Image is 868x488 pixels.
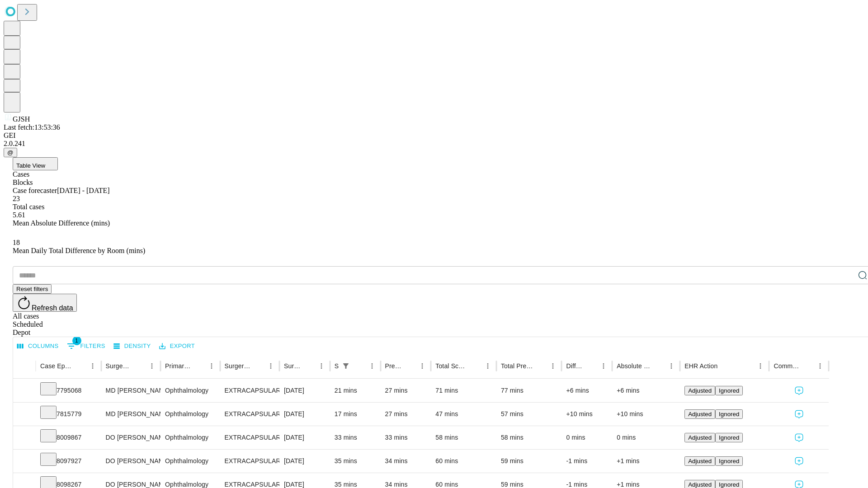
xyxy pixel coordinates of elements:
[225,362,251,370] div: Surgery Name
[501,403,557,426] div: 57 mins
[335,403,376,426] div: 17 mins
[385,450,427,473] div: 34 mins
[13,219,110,227] span: Mean Absolute Difference (mins)
[385,403,427,426] div: 27 mins
[284,362,302,370] div: Surgery Date
[165,379,215,402] div: Ophthalmology
[435,379,492,402] div: 71 mins
[814,360,826,372] button: Menu
[252,360,264,372] button: Sort
[225,426,275,449] div: EXTRACAPSULAR CATARACT REMOVAL WITH [MEDICAL_DATA]
[302,360,315,372] button: Sort
[335,362,339,370] div: Scheduled In Room Duration
[566,450,608,473] div: -1 mins
[435,426,492,449] div: 58 mins
[684,456,715,466] button: Adjusted
[157,339,197,353] button: Export
[106,379,156,402] div: MD [PERSON_NAME]
[7,149,14,156] span: @
[40,450,97,473] div: 8097927
[165,362,191,370] div: Primary Service
[469,360,481,372] button: Sort
[106,403,156,426] div: MD [PERSON_NAME]
[284,426,325,449] div: [DATE]
[15,339,61,353] button: Select columns
[13,239,20,246] span: 18
[665,360,678,372] button: Menu
[652,360,665,372] button: Sort
[684,362,717,370] div: EHR Action
[4,148,17,157] button: @
[284,379,325,402] div: [DATE]
[13,195,20,202] span: 23
[335,379,376,402] div: 21 mins
[501,379,557,402] div: 77 mins
[366,360,378,372] button: Menu
[165,403,215,426] div: Ophthalmology
[435,450,492,473] div: 60 mins
[16,162,45,169] span: Table View
[264,360,277,372] button: Menu
[86,360,99,372] button: Menu
[547,360,559,372] button: Menu
[340,360,352,372] div: 1 active filter
[585,360,597,372] button: Sort
[801,360,814,372] button: Sort
[403,360,416,372] button: Sort
[40,362,73,370] div: Case Epic Id
[385,379,427,402] div: 27 mins
[688,481,712,488] span: Adjusted
[13,294,77,312] button: Refresh data
[684,386,715,395] button: Adjusted
[225,379,275,402] div: EXTRACAPSULAR CATARACT REMOVAL WITH [MEDICAL_DATA]
[18,430,31,446] button: Expand
[715,409,743,419] button: Ignored
[65,339,108,353] button: Show filters
[16,286,48,292] span: Reset filters
[106,450,156,473] div: DO [PERSON_NAME]
[284,450,325,473] div: [DATE]
[57,187,109,194] span: [DATE] - [DATE]
[617,379,675,402] div: +6 mins
[385,362,403,370] div: Predicted In Room Duration
[617,403,675,426] div: +10 mins
[13,157,58,170] button: Table View
[4,131,864,140] div: GEI
[353,360,366,372] button: Sort
[18,383,31,399] button: Expand
[719,481,739,488] span: Ignored
[13,211,25,219] span: 5.61
[18,454,31,469] button: Expand
[435,362,468,370] div: Total Scheduled Duration
[315,360,328,372] button: Menu
[225,403,275,426] div: EXTRACAPSULAR CATARACT REMOVAL WITH [MEDICAL_DATA]
[688,434,712,441] span: Adjusted
[719,458,739,465] span: Ignored
[4,123,60,131] span: Last fetch: 13:53:36
[684,409,715,419] button: Adjusted
[715,386,743,395] button: Ignored
[335,450,376,473] div: 35 mins
[13,247,145,254] span: Mean Daily Total Difference by Room (mins)
[385,426,427,449] div: 33 mins
[566,379,608,402] div: +6 mins
[4,140,864,148] div: 2.0.241
[688,458,712,465] span: Adjusted
[534,360,547,372] button: Sort
[715,433,743,442] button: Ignored
[111,339,153,353] button: Density
[719,387,739,394] span: Ignored
[40,379,97,402] div: 7795068
[416,360,429,372] button: Menu
[205,360,218,372] button: Menu
[133,360,146,372] button: Sort
[106,362,132,370] div: Surgeon Name
[719,434,739,441] span: Ignored
[74,360,86,372] button: Sort
[335,426,376,449] div: 33 mins
[435,403,492,426] div: 47 mins
[597,360,610,372] button: Menu
[106,426,156,449] div: DO [PERSON_NAME]
[165,426,215,449] div: Ophthalmology
[193,360,205,372] button: Sort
